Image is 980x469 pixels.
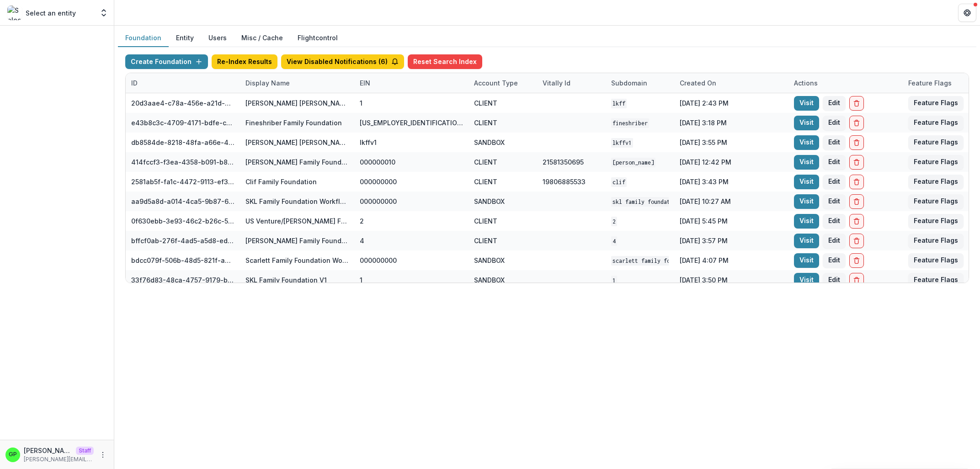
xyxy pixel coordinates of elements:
button: Edit [823,273,846,288]
div: 414fccf3-f3ea-4358-b091-b8e01d50ded3 [131,157,234,167]
div: Fineshriber Family Foundation [245,118,342,128]
p: Staff [76,447,94,455]
div: Account Type [469,78,523,88]
button: Feature Flags [908,116,964,130]
div: Griffin Perry [9,452,17,458]
div: [DATE] 4:07 PM [674,250,788,270]
button: View Disabled Notifications (6) [281,54,404,69]
div: 000000000 [360,256,397,265]
div: Account Type [469,73,537,93]
div: CLIENT [474,216,497,226]
div: [US_EMPLOYER_IDENTIFICATION_NUMBER] [360,118,463,128]
button: Feature Flags [908,214,964,229]
div: [PERSON_NAME] [PERSON_NAME] Family Foundation Sandbox [245,138,349,147]
div: 2 [360,216,364,226]
code: Scarlett Family Foundation Workflow Sandbox [611,256,751,266]
div: CLIENT [474,98,497,108]
div: 19806885533 [543,177,586,187]
button: Users [201,29,234,47]
button: Re-Index Results [212,54,277,69]
button: Feature Flags [908,253,964,268]
div: [DATE] 2:43 PM [674,93,788,113]
a: Visit [794,116,819,130]
button: Delete Foundation [849,155,864,170]
div: [DATE] 3:43 PM [674,172,788,192]
button: Open entity switcher [97,4,110,22]
code: 4 [611,236,617,246]
div: Actions [788,73,903,93]
code: 1 [611,276,617,285]
a: Visit [794,155,819,170]
button: Misc / Cache [234,29,290,47]
div: Subdomain [606,73,674,93]
div: CLIENT [474,118,497,128]
a: Visit [794,135,819,150]
div: EIN [354,73,469,93]
button: Feature Flags [908,273,964,288]
div: SANDBOX [474,197,505,206]
button: Foundation [118,29,169,47]
div: CLIENT [474,236,497,245]
button: Edit [823,175,846,189]
div: Display Name [240,73,354,93]
div: bdcc079f-506b-48d5-821f-a9854713fb9d [131,256,234,265]
code: 2 [611,217,617,226]
a: Visit [794,96,819,111]
div: Feature Flags [903,78,957,88]
div: Scarlett Family Foundation Workflow Sandbox [245,256,349,265]
div: Created on [674,78,722,88]
div: SANDBOX [474,256,505,265]
div: SANDBOX [474,138,505,147]
div: [DATE] 3:55 PM [674,133,788,152]
button: Edit [823,155,846,170]
div: Display Name [240,78,295,88]
div: 1 [360,275,362,285]
div: [DATE] 3:57 PM [674,231,788,250]
div: [DATE] 3:50 PM [674,270,788,290]
code: clif [611,177,627,187]
div: US Venture/[PERSON_NAME] Family Foundation [245,216,349,226]
button: Edit [823,194,846,209]
p: [PERSON_NAME] [24,446,72,455]
a: Visit [794,194,819,209]
button: Edit [823,96,846,111]
img: Select an entity [7,5,22,20]
div: 20d3aae4-c78a-456e-a21d-91c97a6a725f [131,98,234,108]
button: Delete Foundation [849,234,864,248]
div: 1 [360,98,362,108]
code: [PERSON_NAME] [611,158,655,167]
button: Edit [823,234,846,248]
button: Feature Flags [908,234,964,248]
button: Feature Flags [908,135,964,150]
code: SKL Family Foundation Workflow Sandbox [611,197,735,207]
a: Flightcontrol [298,33,338,43]
button: Edit [823,135,846,150]
div: Subdomain [606,78,653,88]
button: Edit [823,214,846,229]
div: 000000010 [360,157,395,167]
button: Delete Foundation [849,175,864,189]
div: Created on [674,73,788,93]
div: Vitally Id [537,73,606,93]
div: 000000000 [360,177,397,187]
div: 21581350695 [543,157,584,167]
div: 000000000 [360,197,397,206]
div: Clif Family Foundation [245,177,317,187]
div: [DATE] 5:45 PM [674,211,788,231]
div: CLIENT [474,177,497,187]
button: Feature Flags [908,194,964,209]
a: Visit [794,175,819,189]
code: lkff [611,99,627,108]
a: Visit [794,253,819,268]
div: [PERSON_NAME] Family Foundation [245,236,349,245]
button: Reset Search Index [408,54,482,69]
button: Edit [823,253,846,268]
button: More [97,449,108,460]
div: ID [126,78,143,88]
button: Delete Foundation [849,96,864,111]
button: Delete Foundation [849,273,864,288]
button: Delete Foundation [849,135,864,150]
